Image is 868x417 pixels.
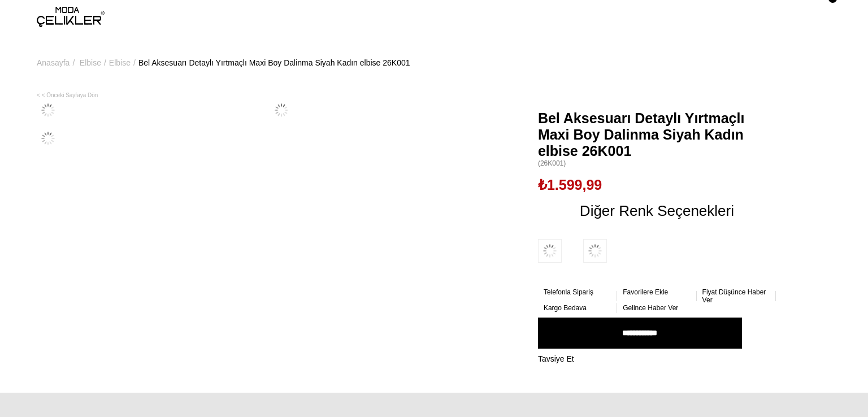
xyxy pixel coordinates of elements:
[538,239,562,263] img: Bel Aksesuarı Detaylı Yırtmaçlı Maxi Boy Dalinma Bordo Kadın elbise 26K001
[538,354,574,363] span: Tavsiye Et
[702,288,770,304] a: Fiyat Düşünce Haber Ver
[138,34,410,92] a: Bel Aksesuarı Detaylı Yırtmaçlı Maxi Boy Dalinma Siyah Kadın elbise 26K001
[37,34,77,92] li: >
[544,288,611,296] a: Telefonla Sipariş
[37,99,59,121] img: Bel Aksesuarı Detaylı Yırtmaçlı Maxi Boy Dalinma Siyah Kadın elbise 26K001
[109,34,138,92] li: >
[37,127,59,150] img: Bel Aksesuarı Detaylı Yırtmaçlı Maxi Boy Dalinma Siyah Kadın elbise 26K001
[544,288,593,296] span: Telefonla Sipariş
[544,304,611,312] a: Kargo Bedava
[538,110,776,159] span: Bel Aksesuarı Detaylı Yırtmaçlı Maxi Boy Dalinma Siyah Kadın elbise 26K001
[623,304,691,312] a: Gelince Haber Ver
[623,288,668,296] span: Favorilere Ekle
[37,7,105,27] img: logo
[538,176,602,193] span: ₺1.599,99
[544,304,587,312] span: Kargo Bedava
[109,34,131,92] a: Elbise
[623,304,678,312] span: Gelince Haber Ver
[80,34,101,92] a: Elbise
[623,288,691,296] a: Favorilere Ekle
[583,239,607,263] img: Bel Aksesuarı Detaylı Yırtmaçlı Maxi Boy Dalinma Kahve Kadın elbise 26K001
[37,34,70,92] a: Anasayfa
[580,202,734,220] span: Diğer Renk Seçenekleri
[270,99,293,121] img: Bel Aksesuarı Detaylı Yırtmaçlı Maxi Boy Dalinma Siyah Kadın elbise 26K001
[538,159,776,168] span: (26K001)
[80,34,109,92] li: >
